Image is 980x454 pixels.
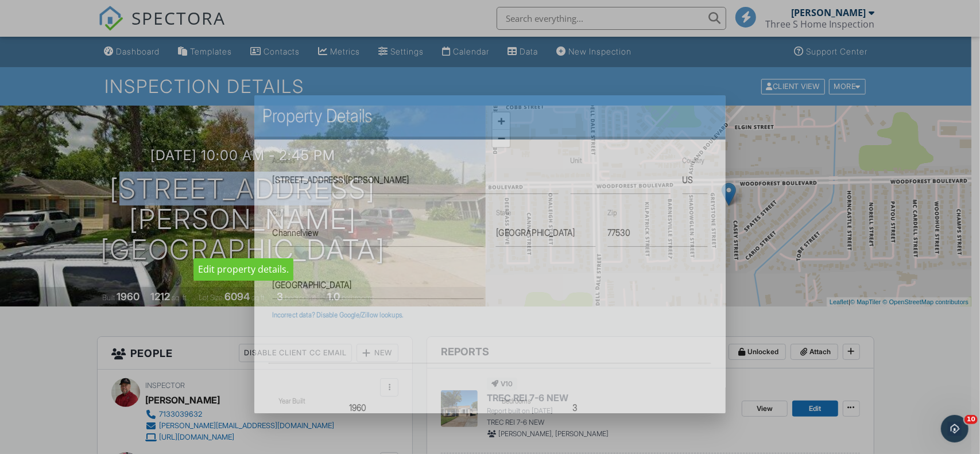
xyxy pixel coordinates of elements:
span: 10 [964,415,978,424]
div: Incorrect data? Disable Google/Zillow lookups. [273,311,708,320]
h2: Property Details [262,104,718,127]
label: Unit [571,156,582,165]
label: Country [682,156,704,165]
label: State [496,208,511,217]
label: Zip [608,208,617,217]
label: Address [273,156,295,165]
label: City [273,208,284,217]
label: Bedrooms [502,397,530,405]
label: Year Built [278,397,305,405]
iframe: Intercom live chat [941,415,969,443]
label: County [273,261,293,270]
